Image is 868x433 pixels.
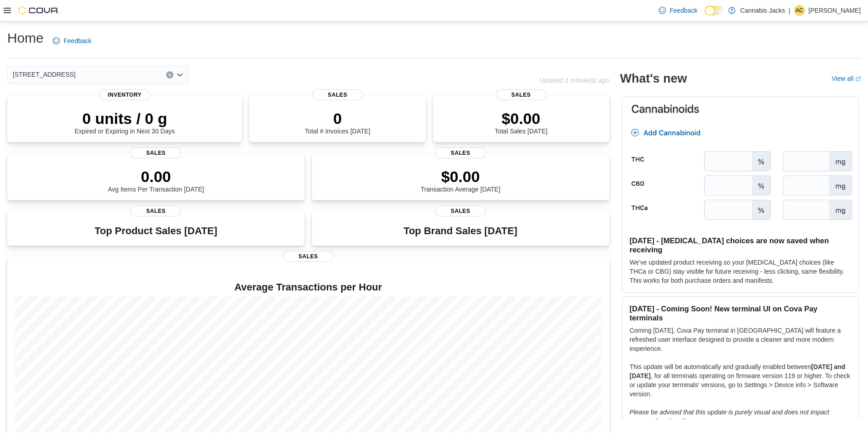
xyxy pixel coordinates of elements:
button: Clear input [166,71,173,79]
em: Please be advised that this update is purely visual and does not impact payment functionality. [630,408,829,425]
h3: Top Product Sales [DATE] [94,226,217,236]
input: Dark Mode [705,6,724,15]
span: Inventory [99,89,150,100]
div: Transaction Average [DATE] [420,167,500,193]
p: 0.00 [108,167,204,186]
span: Sales [283,251,334,262]
span: [STREET_ADDRESS] [13,69,75,80]
h4: Average Transactions per Hour [15,282,602,293]
span: Feedback [670,6,697,15]
p: Updated 1 minute(s) ago [539,77,609,84]
p: Cannabis Jacks [740,5,785,16]
svg: External link [855,76,861,82]
p: $0.00 [494,109,547,128]
h2: What's new [620,71,687,86]
img: Cova [18,6,59,15]
span: AC [796,5,804,16]
span: Sales [435,206,486,216]
div: Total # Invoices [DATE] [305,109,370,135]
a: View allExternal link [832,75,861,82]
a: Feedback [49,32,95,50]
span: Sales [496,89,547,100]
a: Feedback [655,1,701,20]
strong: [DATE] and [DATE] [630,363,845,379]
p: | [789,5,790,16]
div: Total Sales [DATE] [494,109,547,135]
div: Andrew Corcoran [794,5,805,16]
span: Sales [130,206,181,216]
h1: Home [7,29,44,47]
button: Open list of options [176,71,183,79]
span: Sales [130,148,181,158]
p: This update will be automatically and gradually enabled between , for all terminals operating on ... [630,362,851,399]
p: [PERSON_NAME] [809,5,861,16]
p: We've updated product receiving so your [MEDICAL_DATA] choices (like THCa or CBG) stay visible fo... [630,258,851,285]
p: 0 [305,109,370,128]
p: 0 units / 0 g [74,109,175,128]
p: Coming [DATE], Cova Pay terminal in [GEOGRAPHIC_DATA] will feature a refreshed user interface des... [630,326,851,353]
span: Sales [312,89,363,100]
h3: [DATE] - [MEDICAL_DATA] choices are now saved when receiving [630,236,851,254]
p: $0.00 [420,167,500,186]
div: Avg Items Per Transaction [DATE] [108,167,204,193]
div: Expired or Expiring in Next 30 Days [74,109,175,135]
h3: [DATE] - Coming Soon! New terminal UI on Cova Pay terminals [630,304,851,322]
h3: Top Brand Sales [DATE] [404,226,518,236]
span: Sales [435,148,486,158]
span: Feedback [64,36,91,45]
